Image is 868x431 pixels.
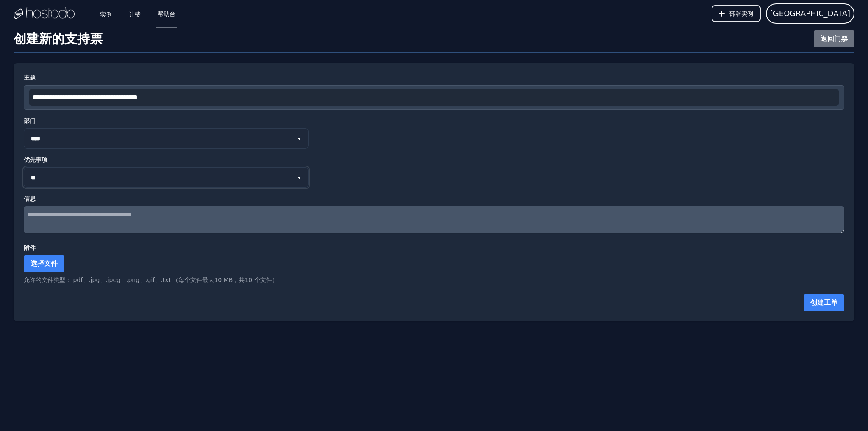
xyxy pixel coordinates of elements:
[202,276,214,283] font: 最大
[821,35,848,43] font: 返回门票
[31,260,58,268] font: 选择文件
[24,74,36,81] font: 主题
[24,117,36,124] font: 部门
[804,294,844,311] button: 创建工单
[214,276,245,283] font: 10 MB，共
[770,9,850,18] font: [GEOGRAPHIC_DATA]
[245,276,260,283] font: 10 个
[129,11,141,18] font: 计费
[24,195,36,202] font: 信息
[24,244,36,251] font: 附件
[24,276,71,283] font: 允许的文件类型：
[729,10,753,17] font: 部署实例
[14,7,75,20] img: 标识
[766,3,854,24] button: 用户菜单
[814,30,854,47] button: 返回门票
[260,276,278,283] font: 文件）
[14,31,103,46] font: 创建新的支持票
[712,5,761,22] button: 部署实例
[810,298,837,307] font: 创建工单
[178,276,202,283] font: 每个文件
[158,11,175,17] font: 帮助台
[71,276,178,283] font: .pdf、.jpg、.jpeg、.png、.gif、.txt （
[24,156,47,163] font: 优先事项
[100,11,112,18] font: 实例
